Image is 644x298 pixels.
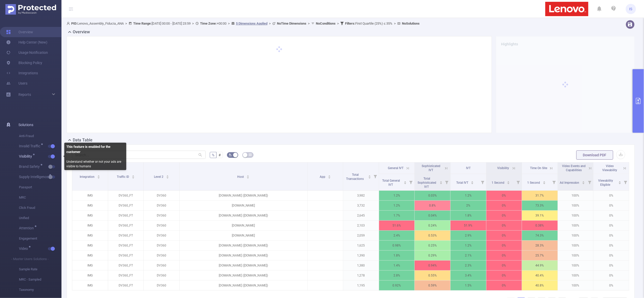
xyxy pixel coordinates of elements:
[320,175,326,179] span: App
[392,22,397,25] span: >
[622,174,629,190] i: Filter menu
[19,175,50,179] span: Supply Intelligence
[522,201,558,210] p: 73.3%
[328,177,331,178] i: icon: caret-down
[368,174,371,178] div: Sort
[471,180,474,183] div: Sort
[180,231,307,240] p: [DOMAIN_NAME]
[132,177,134,178] i: icon: caret-down
[379,261,415,270] p: 1.4%
[486,201,522,210] p: 0%
[415,281,450,290] p: 0.59%
[382,179,400,187] span: Total General IVT
[527,181,541,184] span: 1 Second
[471,180,474,182] i: icon: caret-up
[507,180,510,183] div: Sort
[67,22,71,25] i: icon: user
[72,231,108,240] p: IMG
[586,174,593,190] i: Filter menu
[247,174,250,176] i: icon: caret-up
[19,131,61,141] span: Anti-Fraud
[219,153,221,157] span: #
[73,29,90,35] h2: Overview
[236,22,267,25] u: 5 Dimensions Applied
[97,174,100,178] div: Sort
[5,4,56,15] img: Protected Media
[132,174,134,176] i: icon: caret-up
[522,241,558,250] p: 28.3%
[108,281,144,290] p: DV360_FT
[6,37,47,47] a: Help Center (New)
[19,182,61,192] span: Passport
[415,271,450,280] p: 0.55%
[486,251,522,260] p: 0%
[368,174,371,176] i: icon: caret-up
[19,213,61,223] span: Unified
[180,191,307,200] p: [DOMAIN_NAME] ([DOMAIN_NAME])
[133,22,152,25] b: Time Range:
[343,281,379,290] p: 1,195
[451,261,486,270] p: 2.3%
[108,261,144,270] p: DV360_FT
[486,211,522,220] p: 0%
[180,221,307,230] p: [DOMAIN_NAME]
[486,191,522,200] p: 0%
[180,281,307,290] p: [DOMAIN_NAME] ([DOMAIN_NAME])
[404,180,407,182] i: icon: caret-up
[368,177,371,178] i: icon: caret-down
[124,22,129,25] span: >
[180,201,307,210] p: [DOMAIN_NAME]
[117,175,130,179] span: Traffic ID
[486,261,522,270] p: 0%
[6,78,27,88] a: Users
[226,22,231,25] span: >
[415,261,450,270] p: 0.94%
[18,89,31,100] a: Reports
[108,221,144,230] p: DV360_FT
[345,22,355,25] b: Filters :
[336,22,340,25] span: >
[379,251,415,260] p: 1.8%
[522,251,558,260] p: 25.7%
[144,241,179,250] p: DV360
[486,221,522,230] p: 0%
[6,27,33,37] a: Overview
[451,241,486,250] p: 1.2%
[471,182,474,184] i: icon: caret-down
[558,231,594,240] p: 100%
[97,177,100,178] i: icon: caret-down
[343,241,379,250] p: 1,625
[19,247,30,250] span: Video
[72,261,108,270] p: IMG
[402,22,420,25] b: No Solutions
[404,180,407,183] div: Sort
[582,180,585,183] div: Sort
[277,22,306,25] b: No Time Dimensions
[407,174,414,190] i: Filter menu
[346,173,365,181] span: Total Transactions
[343,231,379,240] p: 2,059
[6,47,48,58] a: Usage Notification
[451,211,486,220] p: 1.8%
[267,22,272,25] span: >
[558,281,594,290] p: 100%
[247,177,250,178] i: icon: caret-down
[328,174,331,178] div: Sort
[451,191,486,200] p: 1.2%
[108,191,144,200] p: DV360_FT
[440,180,443,183] div: Sort
[180,271,307,280] p: [DOMAIN_NAME] ([DOMAIN_NAME])
[72,271,108,280] p: IMG
[180,211,307,220] p: [DOMAIN_NAME] ([DOMAIN_NAME])
[522,211,558,220] p: 39.1%
[144,261,179,270] p: DV360
[343,271,379,280] p: 1,278
[451,281,486,290] p: 1.5%
[71,22,77,25] b: PID:
[72,211,108,220] p: IMG
[558,221,594,230] p: 100%
[144,221,179,230] p: DV360
[422,164,440,172] span: Sophisticated IVT
[72,191,108,200] p: IMG
[200,22,217,25] b: Time Zone:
